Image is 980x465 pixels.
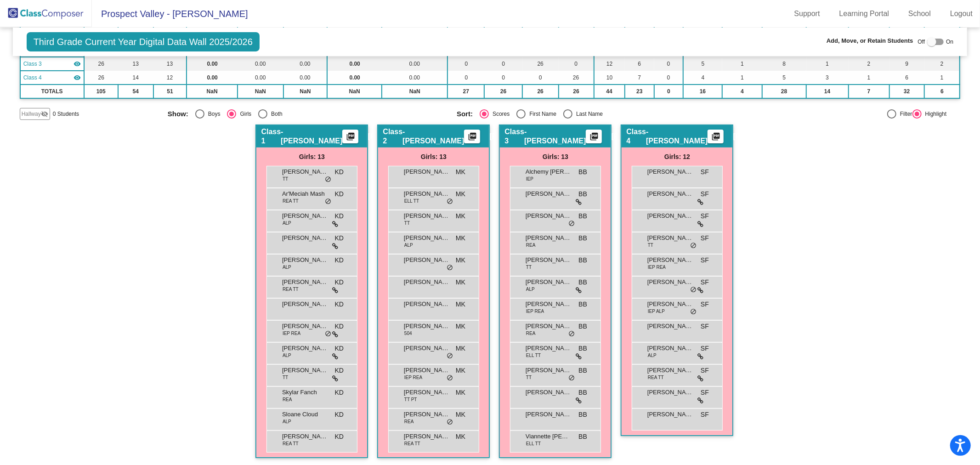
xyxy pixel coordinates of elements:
[526,322,572,331] span: [PERSON_NAME]
[647,233,693,243] span: [PERSON_NAME]
[586,130,602,143] button: Print Students Details
[283,198,299,204] span: REA TT
[448,57,484,71] td: 0
[325,198,331,205] span: do_not_disturb_alt
[654,71,683,85] td: 0
[20,71,84,85] td: Sidney Ferris - Ferris
[526,300,572,309] span: [PERSON_NAME]
[447,419,453,426] span: do_not_disturb_alt
[404,278,450,287] span: [PERSON_NAME]
[647,344,693,353] span: [PERSON_NAME]
[889,85,924,98] td: 32
[282,322,328,331] span: [PERSON_NAME]
[404,366,450,375] span: [PERSON_NAME]
[283,57,327,71] td: 0.00
[654,57,683,71] td: 0
[524,127,586,146] span: - [PERSON_NAME]
[335,300,344,309] span: KD
[526,388,572,397] span: [PERSON_NAME]
[559,71,594,85] td: 26
[327,57,382,71] td: 0.00
[53,110,79,118] span: 0 Students
[335,278,344,287] span: KD
[568,220,575,227] span: do_not_disturb_alt
[578,167,587,177] span: BB
[526,264,532,271] span: TT
[283,264,291,271] span: ALP
[787,6,827,21] a: Support
[647,167,693,176] span: [PERSON_NAME]
[382,71,448,85] td: 0.00
[578,255,587,265] span: BB
[594,57,625,71] td: 12
[447,374,453,382] span: do_not_disturb_alt
[256,147,367,166] div: Girls: 13
[722,71,762,85] td: 1
[526,176,533,182] span: IEP
[456,233,465,243] span: MK
[404,220,410,227] span: TT
[22,110,41,118] span: Hallway
[526,286,535,293] span: ALP
[283,85,327,98] td: NaN
[889,57,924,71] td: 9
[456,344,465,353] span: MK
[946,38,953,46] span: On
[456,432,465,442] span: MK
[526,308,544,315] span: IEP REA
[722,57,762,71] td: 1
[404,388,450,397] span: [PERSON_NAME]
[267,110,283,118] div: Both
[526,242,536,249] span: REA
[594,71,625,85] td: 10
[20,57,84,71] td: Barb Beasley - Beasley
[489,132,551,141] span: [PERSON_NAME]
[282,189,328,198] span: Ar'Meciah Mash
[282,278,328,287] span: [PERSON_NAME] [PERSON_NAME]
[187,71,237,85] td: 0.00
[626,127,646,146] span: Class 4
[335,410,344,420] span: KD
[238,71,283,85] td: 0.00
[404,322,450,331] span: [PERSON_NAME]
[261,127,281,146] span: Class 1
[625,85,655,98] td: 23
[335,322,344,331] span: KD
[683,85,722,98] td: 16
[282,167,328,176] span: [PERSON_NAME]
[578,300,587,309] span: BB
[282,344,328,353] span: [PERSON_NAME]
[281,127,342,146] span: - [PERSON_NAME]
[335,344,344,353] span: KD
[404,344,450,353] span: [PERSON_NAME]
[335,189,344,199] span: KD
[901,6,938,21] a: School
[690,286,697,294] span: do_not_disturb_alt
[559,85,594,98] td: 26
[456,167,465,177] span: MK
[404,396,417,403] span: TT PT
[283,374,288,381] span: TT
[84,57,118,71] td: 26
[701,322,709,331] span: SF
[806,85,849,98] td: 14
[526,189,572,198] span: [PERSON_NAME]
[578,344,587,353] span: BB
[701,189,709,199] span: SF
[335,233,344,243] span: KD
[404,233,450,243] span: [PERSON_NAME] [PERSON_NAME]
[283,176,288,182] span: TT
[647,189,693,198] span: [PERSON_NAME]
[484,85,522,98] td: 26
[647,388,693,397] span: [PERSON_NAME]
[378,147,489,166] div: Girls: 13
[404,410,450,419] span: [PERSON_NAME]
[327,71,382,85] td: 0.00
[283,418,291,425] span: ALP
[648,308,665,315] span: IEP ALP
[118,85,153,98] td: 54
[153,57,187,71] td: 13
[625,71,655,85] td: 7
[690,308,697,316] span: do_not_disturb_alt
[325,330,331,338] span: do_not_disturb_alt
